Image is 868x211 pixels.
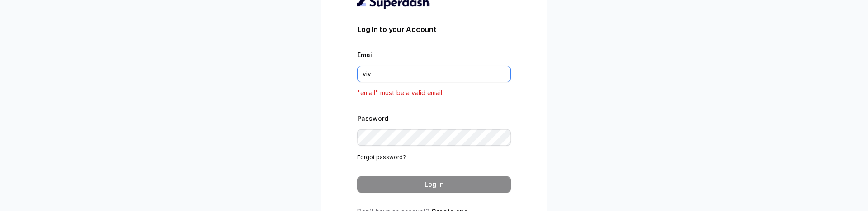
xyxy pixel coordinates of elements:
[357,87,511,98] p: "email" must be a valid email
[357,176,511,193] button: Log In
[357,115,388,122] label: Password
[357,154,406,161] a: Forgot password?
[357,24,511,35] h3: Log In to your Account
[357,66,511,82] input: youremail@example.com
[357,51,374,59] label: Email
